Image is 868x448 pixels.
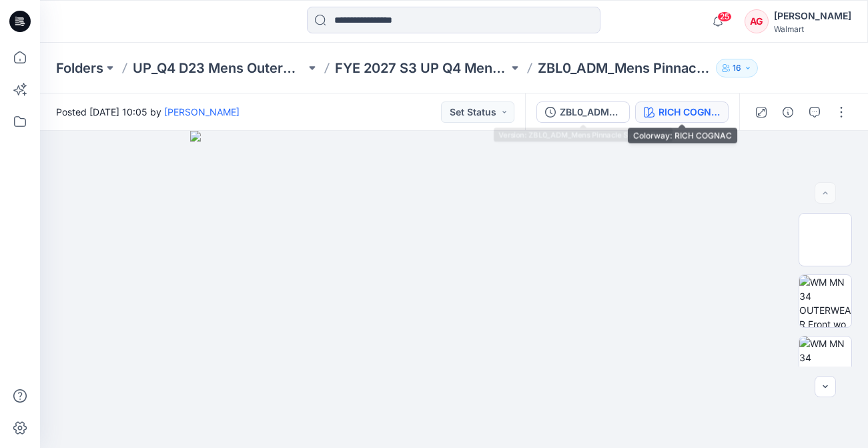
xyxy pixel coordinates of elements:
[777,101,799,123] button: Details
[164,106,240,118] a: [PERSON_NAME]
[56,105,240,119] span: Posted [DATE] 10:05 by
[774,8,851,24] div: [PERSON_NAME]
[717,11,732,22] span: 25
[635,101,729,123] button: RICH COGNAC
[335,59,508,77] a: FYE 2027 S3 UP Q4 Men's Outerwear
[538,59,711,77] p: ZBL0_ADM_Mens Pinnacle System Shell
[536,101,630,123] button: ZBL0_ADM_Mens Pinnacle System Shell
[560,105,621,120] div: ZBL0_ADM_Mens Pinnacle System Shell
[745,9,769,33] div: AG
[733,61,741,75] p: 16
[716,59,758,77] button: 16
[799,337,851,389] img: WM MN 34 OUTERWEAR Back wo Avatar
[56,59,103,77] a: Folders
[133,59,306,77] a: UP_Q4 D23 Mens Outerwear
[190,131,719,448] img: eyJhbGciOiJIUzI1NiIsImtpZCI6IjAiLCJzbHQiOiJzZXMiLCJ0eXAiOiJKV1QifQ.eyJkYXRhIjp7InR5cGUiOiJzdG9yYW...
[799,275,851,327] img: WM MN 34 OUTERWEAR Front wo Avatar
[774,24,851,34] div: Walmart
[659,105,720,120] div: RICH COGNAC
